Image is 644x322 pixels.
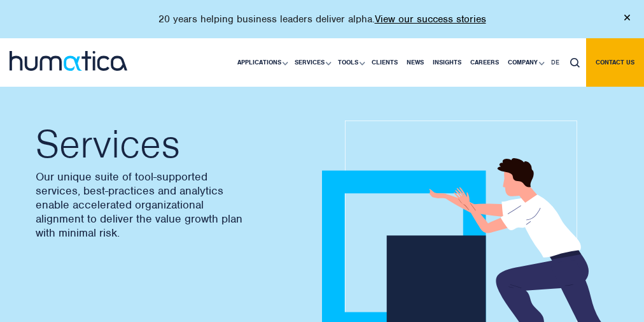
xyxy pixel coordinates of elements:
[10,51,127,71] img: logo
[503,38,547,87] a: Company
[428,38,466,87] a: Insights
[547,38,564,87] a: DE
[158,13,486,26] p: 20 years helping business leaders deliver alpha.
[36,170,309,240] p: Our unique suite of tool-supported services, best-practices and analytics enable accelerated orga...
[233,38,290,87] a: Applications
[333,38,367,87] a: Tools
[36,125,309,163] h2: Services
[375,13,486,26] a: View our success stories
[551,58,559,66] span: DE
[570,58,580,68] img: search_icon
[367,38,402,87] a: Clients
[466,38,503,87] a: Careers
[586,38,644,87] a: Contact us
[290,38,333,87] a: Services
[402,38,428,87] a: News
